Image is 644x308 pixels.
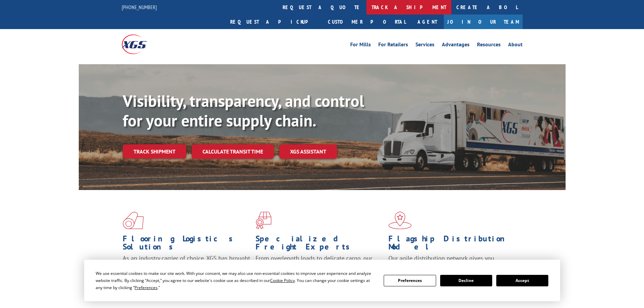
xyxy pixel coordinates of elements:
a: Services [415,42,434,49]
h1: Flagship Distribution Model [388,235,516,254]
img: xgs-icon-focused-on-flooring-red [256,212,271,229]
img: xgs-icon-flagship-distribution-model-red [388,212,412,229]
a: [PHONE_NUMBER] [122,4,157,10]
img: xgs-icon-total-supply-chain-intelligence-red [123,212,144,229]
a: Resources [477,42,501,49]
a: About [508,42,523,49]
b: Visibility, transparency, and control for your entire supply chain. [123,90,364,131]
a: Agent [411,15,444,29]
span: As an industry carrier of choice, XGS has brought innovation and dedication to flooring logistics... [123,254,250,278]
a: Request a pickup [225,15,323,29]
p: From overlength loads to delicate cargo, our experienced staff knows the best way to move your fr... [256,254,383,284]
span: Cookie Policy [270,278,295,283]
a: Calculate transit time [192,144,274,159]
h1: Flooring Logistics Solutions [123,235,251,254]
a: Track shipment [123,144,186,159]
div: We use essential cookies to make our site work. With your consent, we may also use non-essential ... [96,270,376,291]
a: For Retailers [378,42,408,49]
button: Decline [440,275,492,286]
div: Cookie Consent Prompt [84,260,560,301]
a: Advantages [442,42,470,49]
button: Accept [496,275,548,286]
a: Join Our Team [444,15,523,29]
a: XGS ASSISTANT [279,144,337,159]
a: Customer Portal [323,15,411,29]
button: Preferences [384,275,436,286]
span: Our agile distribution network gives you nationwide inventory management on demand. [388,254,513,270]
h1: Specialized Freight Experts [256,235,383,254]
a: For Mills [350,42,371,49]
span: Preferences [135,285,158,290]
